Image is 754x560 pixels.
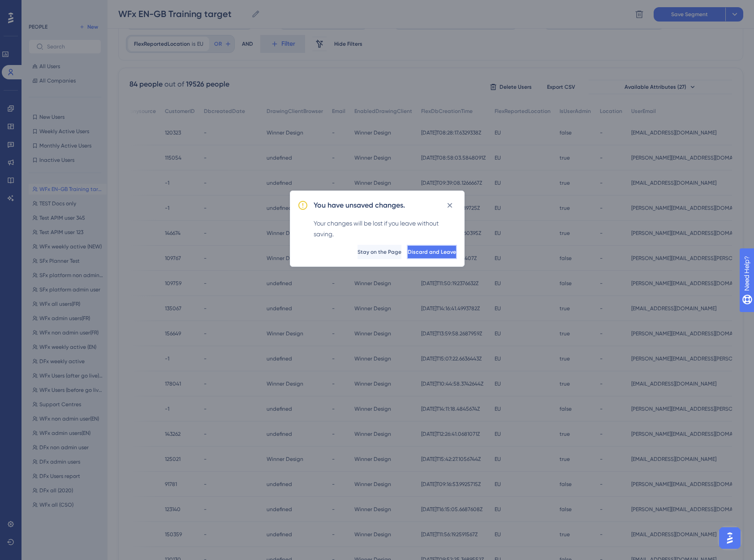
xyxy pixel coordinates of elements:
span: Discard and Leave [408,248,456,256]
iframe: UserGuiding AI Assistant Launcher [716,525,743,551]
span: Stay on the Page [358,248,401,256]
div: Your changes will be lost if you leave without saving. [314,218,457,239]
h2: You have unsaved changes. [314,200,405,211]
span: Need Help? [21,2,56,13]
